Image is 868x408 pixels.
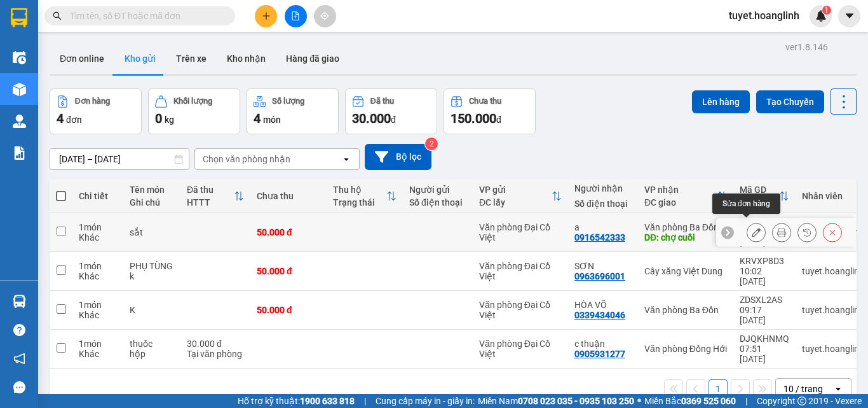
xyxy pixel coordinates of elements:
div: Khác [79,271,117,281]
span: 4 [254,111,261,126]
span: đơn [66,115,82,125]
button: Kho nhận [217,43,276,74]
div: Người nhận [574,183,632,193]
strong: 0369 525 060 [681,396,736,406]
span: ⚪️ [637,398,641,404]
div: K [130,305,174,315]
button: plus [255,5,277,27]
span: Cung cấp máy in - giấy in: [376,394,475,408]
img: logo-vxr [11,8,27,27]
div: SƠN [574,261,632,271]
button: Bộ lọc [365,144,431,170]
img: warehouse-icon [13,295,26,308]
div: 30.000 đ [187,339,244,349]
div: 50.000 đ [257,227,320,237]
div: Tên món [130,185,174,195]
span: tuyet.hoanglinh [719,8,810,24]
div: 0916542333 [574,232,625,243]
img: warehouse-icon [13,83,26,96]
h2: VP Nhận: Cây xăng Việt Dung [67,74,307,154]
img: warehouse-icon [13,51,26,64]
div: Văn phòng Đại Cồ Việt [479,300,562,320]
div: Trạng thái [333,197,386,208]
span: 0 [155,111,162,126]
button: file-add [285,5,307,27]
div: Số điện thoại [409,197,466,208]
svg: open [833,384,843,394]
span: Miền Bắc [644,394,736,408]
div: tuyet.hoanglinh [802,305,864,315]
div: Chưa thu [257,191,320,201]
th: Toggle SortBy [473,179,568,213]
button: aim [314,5,336,27]
div: 50.000 đ [257,305,320,315]
div: 07:51 [DATE] [740,344,789,364]
div: Văn phòng Đại Cồ Việt [479,339,562,359]
div: ĐC giao [644,197,717,208]
div: Số điện thoại [574,199,632,209]
div: ĐC lấy [479,197,552,208]
input: Select a date range. [50,149,189,169]
button: Khối lượng0kg [148,88,240,134]
div: ver 1.8.146 [785,40,828,54]
div: Tại văn phòng [187,349,244,359]
div: Chi tiết [79,191,117,201]
div: Nhân viên [802,191,864,201]
span: aim [320,11,329,20]
div: 0963696001 [574,271,625,281]
span: file-add [291,11,300,20]
div: VP gửi [479,185,552,195]
svg: open [341,154,351,164]
span: Hỗ trợ kỹ thuật: [238,394,355,408]
div: PHỤ TÙNG [130,261,174,271]
div: 0905931277 [574,349,625,359]
div: Ghi chú [130,197,174,208]
sup: 1 [822,6,831,15]
div: Văn phòng Ba Đồn [644,305,727,315]
span: copyright [797,397,806,405]
th: Toggle SortBy [638,179,733,213]
div: 10 / trang [783,383,823,395]
div: Khác [79,232,117,243]
div: Khác [79,349,117,359]
button: Hàng đã giao [276,43,349,74]
th: Toggle SortBy [180,179,250,213]
th: Toggle SortBy [733,179,796,213]
span: 30.000 [352,111,391,126]
div: Khác [79,310,117,320]
div: Văn phòng Đồng Hới [644,344,727,354]
span: plus [262,11,271,20]
div: HÒA VÕ [574,300,632,310]
div: ZDSXL2AS [740,295,789,305]
div: Đơn hàng [75,97,110,106]
span: message [13,381,25,393]
div: DJQKHNMQ [740,334,789,344]
div: Mã GD [740,185,779,195]
th: Toggle SortBy [327,179,403,213]
button: Đơn hàng4đơn [50,88,142,134]
div: Đã thu [187,185,234,195]
button: Lên hàng [692,90,750,113]
button: Trên xe [166,43,217,74]
div: tuyet.hoanglinh [802,266,864,276]
span: caret-down [844,10,855,22]
span: 4 [57,111,64,126]
button: 1 [709,379,728,398]
span: đ [391,115,396,125]
div: k [130,271,174,281]
div: VP nhận [644,185,717,195]
span: kg [165,115,174,125]
span: đ [496,115,501,125]
span: 150.000 [451,111,496,126]
span: | [745,394,747,408]
button: Đơn online [50,43,114,74]
div: Cây xăng Việt Dung [644,266,727,276]
div: Đã thu [370,97,394,106]
strong: 0708 023 035 - 0935 103 250 [518,396,634,406]
button: Chưa thu150.000đ [444,88,536,134]
div: Người gửi [409,185,466,195]
div: sắt [130,227,174,237]
div: 0339434046 [574,310,625,320]
span: search [53,11,62,20]
div: 1 món [79,339,117,349]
